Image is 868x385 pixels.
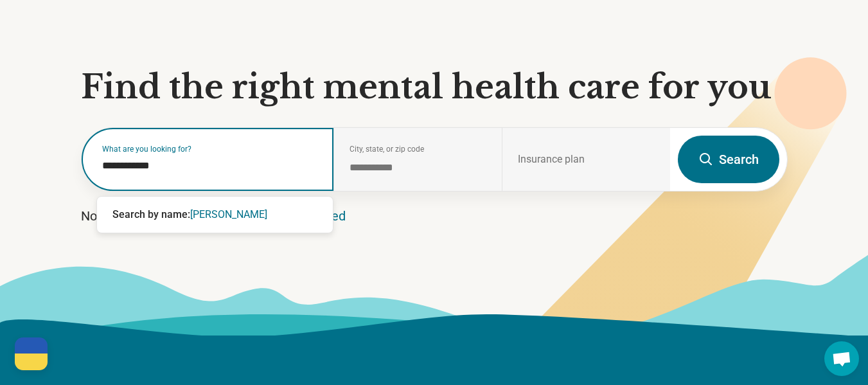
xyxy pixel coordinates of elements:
[81,68,788,107] h1: Find the right mental health care for you
[190,208,267,220] span: [PERSON_NAME]
[824,341,859,376] div: Open chat
[112,208,190,220] span: Search by name:
[97,197,333,233] div: Suggestions
[81,207,788,225] p: Not sure what you’re looking for?
[102,145,319,153] label: What are you looking for?
[678,136,779,183] button: Search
